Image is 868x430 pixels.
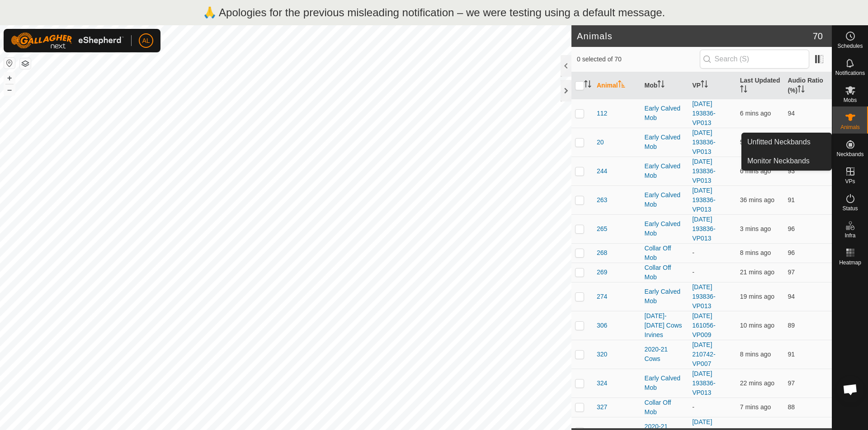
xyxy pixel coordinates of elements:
div: Early Calved Mob [645,287,685,306]
th: Animal [593,72,641,99]
a: [DATE] 193836-VP013 [692,187,715,213]
span: 19 Sept 2025, 9:41 am [740,196,774,203]
a: [DATE] 193836-VP013 [692,370,715,396]
th: Last Updated [736,72,784,99]
span: 97 [788,268,795,276]
span: AL [142,36,150,46]
span: 20 [597,138,604,147]
span: 320 [597,350,607,359]
span: 0 selected of 70 [577,55,700,64]
span: 265 [597,224,607,234]
div: 2020-21 Cows [645,345,685,364]
div: Open chat [837,376,864,403]
p-sorticon: Activate to sort [584,82,591,89]
span: Infra [844,233,855,238]
a: Unfitted Neckbands [742,133,831,151]
span: Notifications [835,70,865,76]
a: Monitor Neckbands [742,152,831,170]
span: 91 [788,196,795,203]
a: [DATE] 193836-VP013 [692,216,715,242]
span: Neckbands [836,152,863,157]
p-sorticon: Activate to sort [701,82,708,89]
span: 269 [597,268,607,277]
img: Gallagher Logo [11,32,124,49]
th: VP [689,72,736,99]
a: [DATE] 193836-VP013 [692,283,715,310]
span: 19 Sept 2025, 9:56 am [740,268,774,276]
div: Early Calved Mob [645,162,685,180]
button: + [4,73,15,83]
span: 91 [788,351,795,358]
span: 327 [597,402,607,412]
th: Audio Ratio (%) [784,72,832,99]
button: – [4,84,15,95]
input: Search (S) [700,50,809,69]
a: [DATE] 193836-VP013 [692,100,715,126]
span: Mobs [844,97,857,103]
a: [DATE] 161056-VP009 [692,312,715,338]
span: 112 [597,109,607,118]
span: Unfitted Neckbands [747,137,811,148]
p: 🙏 Apologies for the previous misleading notification – we were testing using a default message. [203,5,665,21]
app-display-virtual-paddock-transition: - [692,403,694,411]
app-display-virtual-paddock-transition: - [692,249,694,256]
span: 19 Sept 2025, 9:27 am [740,139,774,146]
span: 96 [788,225,795,232]
div: [DATE]-[DATE] Cows Irvines [645,311,685,340]
a: [DATE] 210742-VP007 [692,341,715,367]
span: 19 Sept 2025, 10:15 am [740,225,771,232]
span: Monitor Neckbands [747,156,810,166]
p-sorticon: Activate to sort [657,82,665,89]
span: Status [842,206,858,211]
span: 19 Sept 2025, 9:55 am [740,379,774,387]
span: Schedules [837,43,863,49]
span: 244 [597,166,607,176]
span: 70 [813,29,823,43]
p-sorticon: Activate to sort [740,87,747,94]
p-sorticon: Activate to sort [797,87,805,94]
span: 94 [788,293,795,300]
span: Animals [840,125,860,130]
span: 19 Sept 2025, 9:58 am [740,293,774,300]
p-sorticon: Activate to sort [618,82,625,89]
span: 19 Sept 2025, 10:11 am [740,167,771,175]
app-display-virtual-paddock-transition: - [692,268,694,276]
span: 19 Sept 2025, 10:11 am [740,110,771,117]
span: 93 [788,167,795,175]
div: Early Calved Mob [645,219,685,238]
div: Collar Off Mob [645,244,685,263]
a: [DATE] 193836-VP013 [692,129,715,155]
h2: Animals [577,31,813,42]
span: Heatmap [839,260,861,265]
div: Early Calved Mob [645,190,685,209]
span: 19 Sept 2025, 10:09 am [740,351,771,358]
span: 324 [597,379,607,388]
span: 88 [788,403,795,411]
span: 94 [788,110,795,117]
div: Early Calved Mob [645,374,685,393]
span: 89 [788,322,795,329]
span: 19 Sept 2025, 10:10 am [740,403,771,411]
span: 274 [597,292,607,301]
th: Mob [641,72,689,99]
span: 19 Sept 2025, 10:09 am [740,249,771,256]
div: Collar Off Mob [645,263,685,282]
span: 268 [597,248,607,258]
div: Collar Off Mob [645,398,685,417]
span: 306 [597,321,607,330]
a: [DATE] 193836-VP013 [692,158,715,184]
span: 97 [788,379,795,387]
span: 96 [788,249,795,256]
span: VPs [845,179,855,184]
button: Map Layers [20,58,31,69]
div: Early Calved Mob [645,133,685,152]
span: 263 [597,195,607,205]
span: 19 Sept 2025, 10:07 am [740,322,774,329]
div: Early Calved Mob [645,104,685,123]
button: Reset Map [4,58,15,69]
